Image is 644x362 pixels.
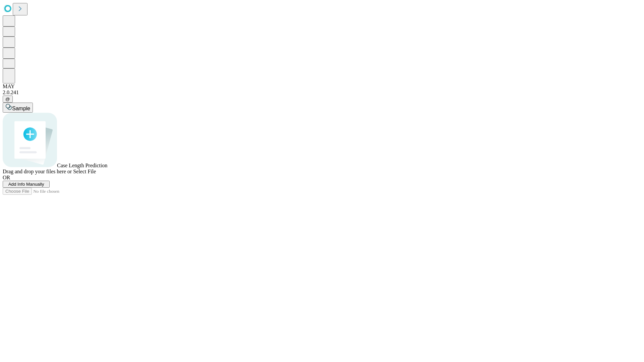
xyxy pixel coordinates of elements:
span: Add Info Manually [8,182,44,187]
button: @ [3,96,13,103]
button: Sample [3,103,33,113]
div: MAY [3,83,641,89]
span: @ [5,97,10,102]
span: Select File [73,169,96,174]
span: Sample [12,106,30,111]
span: Case Length Prediction [57,163,107,168]
div: 2.0.241 [3,89,641,96]
span: OR [3,175,10,180]
span: Drag and drop your files here or [3,169,72,174]
button: Add Info Manually [3,181,50,188]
